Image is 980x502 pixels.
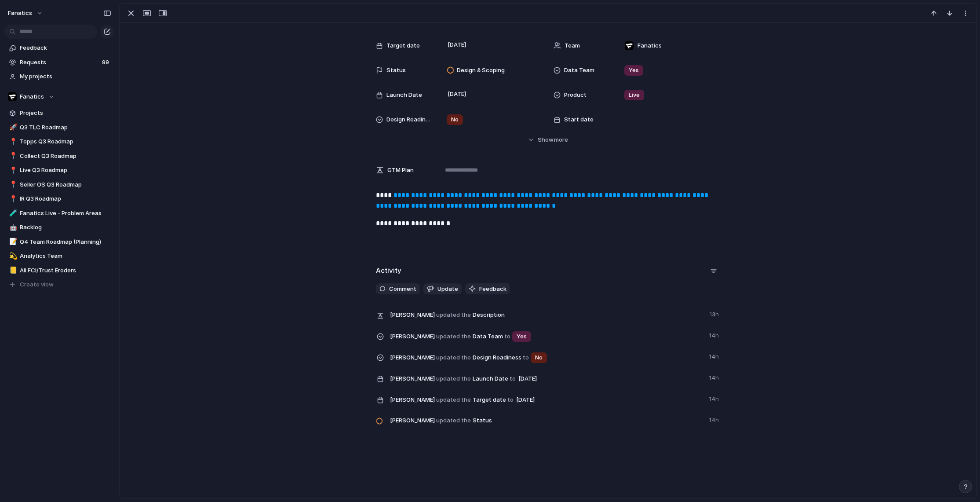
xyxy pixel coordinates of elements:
span: more [554,136,568,144]
span: Status [386,66,406,75]
a: 📒All FCI/Trust Eroders [4,264,114,277]
span: updated the [436,416,471,425]
span: Design Readiness [390,351,704,364]
span: 14h [709,351,721,361]
span: 14h [709,393,721,403]
span: Live Q3 Roadmap [20,166,111,175]
span: Start date [564,115,594,124]
span: Fanatics Live - Problem Areas [20,209,111,218]
span: [PERSON_NAME] [390,416,435,425]
span: 13h [710,308,721,319]
span: [PERSON_NAME] [390,353,435,362]
span: All FCI/Trust Eroders [20,266,111,275]
span: Feedback [20,44,111,52]
span: fanatics [8,9,32,18]
span: My projects [20,72,111,81]
span: 99 [102,58,111,67]
span: Status [390,414,704,426]
span: Seller OS Q3 Roadmap [20,180,111,189]
button: 📝 [8,238,17,246]
button: 📍 [8,194,17,203]
a: Feedback [4,41,114,55]
div: 📍Seller OS Q3 Roadmap [4,178,114,191]
button: 🚀 [8,123,17,132]
div: 📝 [9,237,15,247]
button: 📍 [8,166,17,175]
span: Data Team [390,330,704,343]
span: GTM Plan [387,166,414,175]
div: 🤖 [9,223,15,233]
div: 💫 [9,251,15,261]
div: 📒 [9,265,15,275]
button: Comment [376,283,420,295]
span: updated the [436,396,471,404]
span: Analytics Team [20,252,111,260]
span: Launch Date [386,91,422,99]
span: Fanatics [20,92,44,101]
div: 📍Live Q3 Roadmap [4,164,114,177]
span: Design & Scoping [457,66,505,75]
span: Team [565,41,580,50]
span: No [451,115,459,124]
span: Fanatics [638,41,662,50]
button: fanatics [4,6,47,20]
div: 📍 [9,165,15,176]
span: Data Team [564,66,594,75]
span: Collect Q3 Roadmap [20,152,111,161]
span: Launch Date [390,372,704,385]
button: 📍 [8,180,17,189]
div: 🧪 [9,208,15,218]
button: 📍 [8,137,17,146]
span: Show [538,136,554,144]
span: Feedback [479,285,506,293]
a: 🚀Q3 TLC Roadmap [4,121,114,134]
span: [DATE] [516,374,539,384]
span: No [535,353,543,362]
a: Projects [4,106,114,120]
span: [PERSON_NAME] [390,396,435,404]
h2: Activity [376,266,401,276]
span: Comment [389,285,416,293]
a: 📍Topps Q3 Roadmap [4,135,114,148]
span: updated the [436,332,471,341]
button: 📒 [8,266,17,275]
a: 🤖Backlog [4,221,114,234]
span: to [507,396,514,404]
span: Create view [20,280,54,289]
span: [DATE] [445,40,469,50]
span: Q3 TLC Roadmap [20,123,111,132]
a: Requests99 [4,56,114,69]
a: 📍Collect Q3 Roadmap [4,150,114,163]
div: 🚀 [9,122,15,132]
span: Live [629,91,640,99]
span: updated the [436,374,471,383]
span: Backlog [20,223,111,232]
span: to [504,332,510,341]
span: Target date [386,41,420,50]
div: 📝Q4 Team Roadmap (Planning) [4,235,114,249]
span: IR Q3 Roadmap [20,194,111,203]
button: 🧪 [8,209,17,218]
span: Product [564,91,587,99]
span: Q4 Team Roadmap (Planning) [20,238,111,246]
span: Description [390,308,704,321]
a: 🧪Fanatics Live - Problem Areas [4,207,114,220]
span: Target date [390,393,704,406]
span: to [523,353,529,362]
span: [DATE] [445,89,469,99]
span: 14h [709,372,721,382]
button: 🤖 [8,223,17,232]
div: 📍 [9,137,15,147]
span: updated the [436,311,471,319]
span: [PERSON_NAME] [390,332,435,341]
a: 💫Analytics Team [4,249,114,263]
div: 📍IR Q3 Roadmap [4,192,114,205]
span: to [510,374,516,383]
span: updated the [436,353,471,362]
